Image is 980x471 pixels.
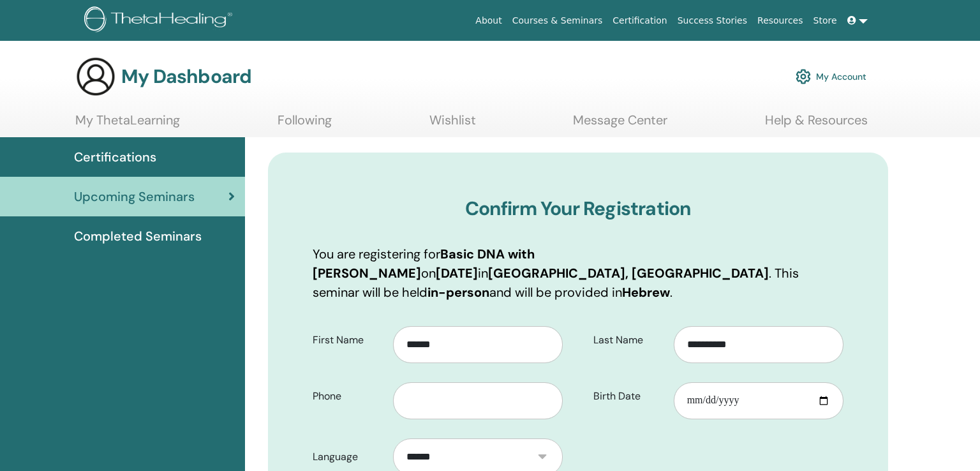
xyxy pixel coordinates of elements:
span: Completed Seminars [74,227,202,246]
span: Upcoming Seminars [74,187,195,206]
a: Wishlist [429,112,476,137]
a: Store [808,9,842,33]
img: logo.png [84,6,237,35]
b: in-person [427,284,489,301]
a: Courses & Seminars [507,9,608,33]
a: Certification [607,9,672,33]
img: generic-user-icon.jpg [75,56,116,97]
p: You are registering for on in . This seminar will be held and will be provided in . [313,244,843,302]
a: Following [278,112,332,137]
b: [GEOGRAPHIC_DATA], [GEOGRAPHIC_DATA] [488,265,769,281]
a: Resources [752,9,808,33]
a: My ThetaLearning [75,112,180,137]
label: First Name [303,328,393,352]
span: Certifications [74,147,156,167]
a: My Account [796,63,866,91]
a: Message Center [573,112,667,137]
a: Help & Resources [765,112,868,137]
label: Language [303,445,393,469]
label: Birth Date [584,384,674,408]
h3: My Dashboard [121,65,251,88]
img: cog.svg [796,66,811,87]
label: Phone [303,384,393,408]
b: [DATE] [436,265,478,281]
h3: Confirm Your Registration [313,197,843,220]
a: Success Stories [672,9,752,33]
label: Last Name [584,328,674,352]
b: Hebrew [622,284,670,301]
a: About [470,9,507,33]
